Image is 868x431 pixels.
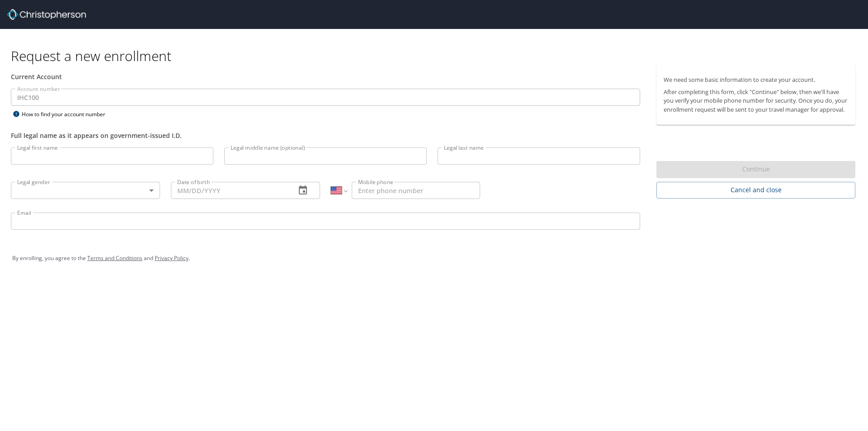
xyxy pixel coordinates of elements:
div: Full legal name as it appears on government-issued I.D. [11,131,640,140]
div: By enrolling, you agree to the and . [12,247,856,270]
div: Current Account [11,72,640,81]
button: Cancel and close [656,182,855,199]
span: Cancel and close [664,185,848,196]
div: How to find your account number [11,109,124,120]
input: MM/DD/YYYY [171,182,288,199]
a: Privacy Policy [155,254,189,262]
a: Terms and Conditions [87,254,142,262]
input: Enter phone number [352,182,480,199]
img: cbt logo [7,9,86,20]
p: After completing this form, click "Continue" below, then we'll have you verify your mobile phone ... [664,88,848,114]
div: ​ [11,182,160,199]
p: We need some basic information to create your account. [664,76,848,84]
h1: Request a new enrollment [11,47,863,65]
